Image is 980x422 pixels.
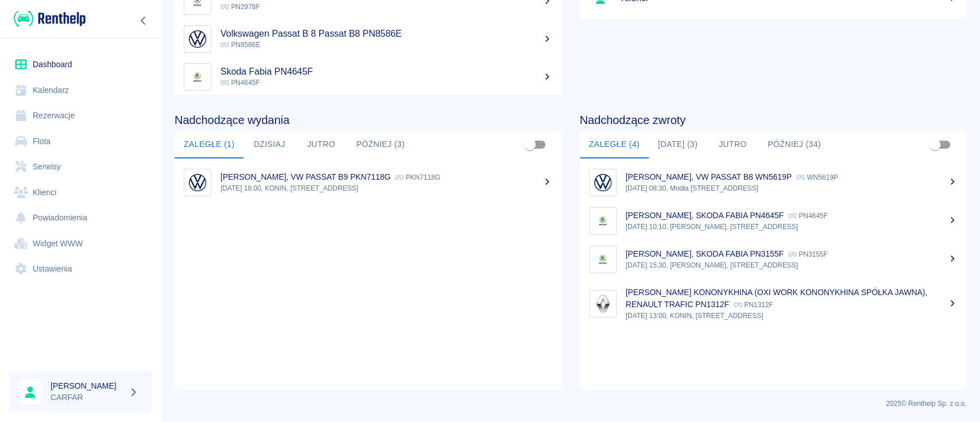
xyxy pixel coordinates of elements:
p: PN1312F [734,301,773,309]
a: Ustawienia [9,256,152,282]
a: Renthelp logo [9,9,86,28]
button: Zwiń nawigację [135,13,152,28]
p: [DATE] 13:00, KONIN, [STREET_ADDRESS] [626,311,958,321]
p: CARFAR [51,392,124,404]
a: Image[PERSON_NAME], SKODA FABIA PN3155F PN3155F[DATE] 15:30, [PERSON_NAME], [STREET_ADDRESS] [580,240,967,278]
img: Image [187,172,208,193]
a: Kalendarz [9,78,152,103]
img: Image [592,172,614,193]
a: Image[PERSON_NAME] KONONYKHINA (OXI WORK KONONYKHINA SPÓŁKA JAWNA), RENAULT TRAFIC PN1312F PN1312... [580,278,967,329]
h4: Nadchodzące zwroty [580,113,967,127]
a: Klienci [9,180,152,206]
a: Image[PERSON_NAME], SKODA FABIA PN4645F PN4645F[DATE] 10:10, [PERSON_NAME], [STREET_ADDRESS] [580,202,967,240]
img: Image [187,66,208,88]
button: Zaległe (4) [580,131,649,158]
a: ImageVolkswagen Passat B 8 Passat B8 PN8586E PN8586E [175,20,561,58]
h5: Skoda Fabia PN4645F [220,66,552,78]
button: Jutro [295,131,347,158]
a: ImageSkoda Fabia PN4645F PN4645F [175,58,561,96]
p: [DATE] 08:30, Modła [STREET_ADDRESS] [626,183,958,193]
p: PKN7118G [395,173,440,181]
p: [DATE] 15:30, [PERSON_NAME], [STREET_ADDRESS] [626,260,958,270]
img: Image [592,293,614,315]
a: Widget WWW [9,231,152,257]
a: Image[PERSON_NAME], VW PASSAT B8 WN5619P WN5619P[DATE] 08:30, Modła [STREET_ADDRESS] [580,163,967,202]
a: Dashboard [9,52,152,78]
p: [PERSON_NAME], SKODA FABIA PN4645F [626,211,784,220]
img: Image [187,28,208,50]
button: Dzisiaj [243,131,295,158]
p: WN5619P [796,173,838,181]
span: PN4645F [220,79,260,87]
span: Pokaż przypisane tylko do mnie [519,134,541,156]
h6: [PERSON_NAME] [51,380,124,392]
p: [PERSON_NAME], VW PASSAT B9 PKN7118G [220,172,390,181]
a: Powiadomienia [9,205,152,231]
h5: Volkswagen Passat B 8 Passat B8 PN8586E [220,28,552,40]
p: [DATE] 18:00, KONIN, [STREET_ADDRESS] [220,183,552,193]
span: Pokaż przypisane tylko do mnie [924,134,946,156]
a: Image[PERSON_NAME], VW PASSAT B9 PKN7118G PKN7118G[DATE] 18:00, KONIN, [STREET_ADDRESS] [175,163,561,202]
img: Image [592,210,614,232]
a: Serwisy [9,154,152,180]
button: Jutro [707,131,758,158]
h4: Nadchodzące wydania [175,113,561,127]
p: PN3155F [788,250,828,258]
p: [DATE] 10:10, [PERSON_NAME], [STREET_ADDRESS] [626,222,958,232]
p: [PERSON_NAME], VW PASSAT B8 WN5619P [626,172,792,181]
p: [PERSON_NAME] KONONYKHINA (OXI WORK KONONYKHINA SPÓŁKA JAWNA), RENAULT TRAFIC PN1312F [626,288,927,309]
img: Renthelp logo [14,9,86,28]
p: PN4645F [788,212,828,220]
a: Flota [9,129,152,154]
p: 2025 © Renthelp Sp. z o.o. [175,398,966,409]
span: PN8586E [220,41,260,49]
a: Rezerwacje [9,103,152,129]
img: Image [592,249,614,270]
button: Później (34) [758,131,830,158]
span: PN2978F [220,3,260,11]
button: Później (3) [347,131,414,158]
p: [PERSON_NAME], SKODA FABIA PN3155F [626,249,784,258]
button: Zaległe (1) [175,131,243,158]
button: [DATE] (3) [649,131,707,158]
